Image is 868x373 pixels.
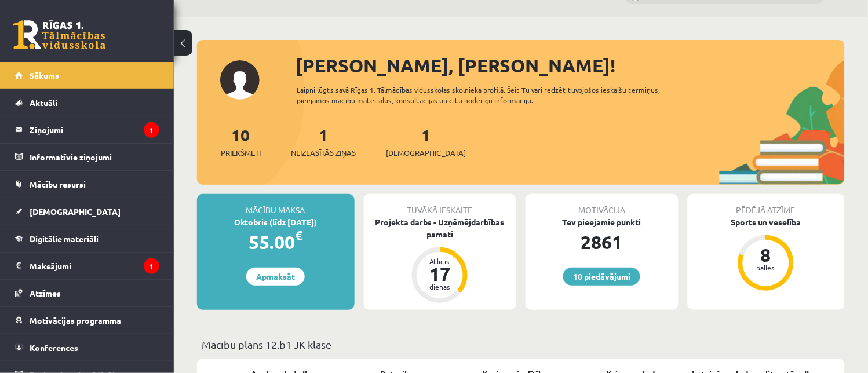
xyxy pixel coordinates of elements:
a: Konferences [15,334,159,361]
a: Digitālie materiāli [15,225,159,252]
div: Motivācija [526,194,679,216]
div: 8 [749,246,783,264]
span: [DEMOGRAPHIC_DATA] [30,206,121,217]
a: Sākums [15,62,159,89]
a: Rīgas 1. Tālmācības vidusskola [13,20,105,49]
a: Informatīvie ziņojumi [15,144,159,170]
a: 1[DEMOGRAPHIC_DATA] [386,125,466,159]
a: Mācību resursi [15,171,159,198]
div: 2861 [526,228,679,256]
a: Maksājumi1 [15,253,159,279]
a: [DEMOGRAPHIC_DATA] [15,198,159,225]
span: Digitālie materiāli [30,233,99,244]
div: Atlicis [422,258,457,265]
div: 55.00 [197,228,355,256]
span: € [295,227,302,244]
p: Mācību plāns 12.b1 JK klase [202,337,840,352]
i: 1 [144,258,159,274]
div: Oktobris (līdz [DATE]) [197,216,355,228]
span: Priekšmeti [221,147,261,159]
a: Aktuāli [15,89,159,116]
a: 10Priekšmeti [221,125,261,159]
div: Mācību maksa [197,194,355,216]
legend: Ziņojumi [30,116,159,143]
a: Sports un veselība 8 balles [688,216,845,292]
a: Motivācijas programma [15,307,159,334]
span: Atzīmes [30,288,61,298]
span: Motivācijas programma [30,315,121,326]
i: 1 [144,122,159,138]
legend: Informatīvie ziņojumi [30,144,159,170]
span: Aktuāli [30,97,57,108]
span: [DEMOGRAPHIC_DATA] [386,147,466,159]
a: 1Neizlasītās ziņas [291,125,356,159]
legend: Maksājumi [30,253,159,279]
a: Apmaksāt [246,268,305,286]
div: [PERSON_NAME], [PERSON_NAME]! [296,52,845,79]
div: Tuvākā ieskaite [364,194,517,216]
span: Neizlasītās ziņas [291,147,356,159]
div: Tev pieejamie punkti [526,216,679,228]
a: 10 piedāvājumi [563,268,640,286]
div: Projekta darbs - Uzņēmējdarbības pamati [364,216,517,240]
div: balles [749,264,783,271]
a: Atzīmes [15,280,159,306]
div: dienas [422,283,457,290]
a: Projekta darbs - Uzņēmējdarbības pamati Atlicis 17 dienas [364,216,517,305]
span: Sākums [30,70,59,81]
div: Laipni lūgts savā Rīgas 1. Tālmācības vidusskolas skolnieka profilā. Šeit Tu vari redzēt tuvojošo... [297,85,685,105]
div: Sports un veselība [688,216,845,228]
div: 17 [422,265,457,283]
a: Ziņojumi1 [15,116,159,143]
span: Konferences [30,342,78,353]
div: Pēdējā atzīme [688,194,845,216]
span: Mācību resursi [30,179,86,189]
